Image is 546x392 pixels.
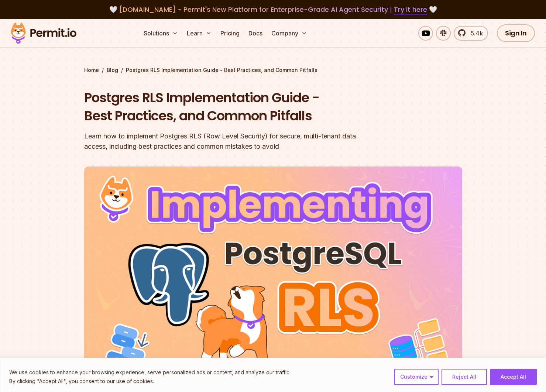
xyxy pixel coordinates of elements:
a: Home [84,66,99,74]
button: Reject All [442,369,487,385]
a: Try it here [394,5,427,14]
img: Permit logo [7,21,80,46]
div: 🤍 🤍 [18,4,528,15]
div: / / [84,66,462,74]
button: Solutions [141,26,181,41]
button: Learn [184,26,214,41]
a: Pricing [217,26,243,41]
h1: Postgres RLS Implementation Guide - Best Practices, and Common Pitfalls [84,89,368,125]
img: Postgres RLS Implementation Guide - Best Practices, and Common Pitfalls [84,166,462,379]
button: Customize [394,369,439,385]
button: Accept All [490,369,537,385]
p: We use cookies to enhance your browsing experience, serve personalized ads or content, and analyz... [9,368,291,377]
a: 5.4k [454,26,488,41]
span: [DOMAIN_NAME] - Permit's New Platform for Enterprise-Grade AI Agent Security | [119,5,427,14]
span: 5.4k [466,29,483,38]
a: Sign In [497,24,535,42]
p: By clicking "Accept All", you consent to our use of cookies. [9,377,291,386]
a: Docs [245,26,265,41]
button: Company [268,26,310,41]
div: Learn how to implement Postgres RLS (Row Level Security) for secure, multi-tenant data access, in... [84,131,368,152]
a: Blog [107,66,118,74]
